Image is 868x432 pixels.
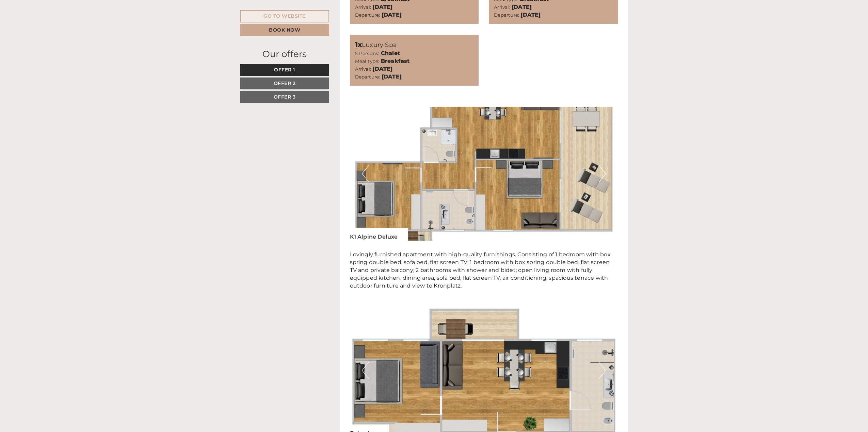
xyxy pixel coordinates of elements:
[512,4,532,10] b: [DATE]
[350,251,618,290] p: Lovingly furnished apartment with high-quality furnishings. Consisting of 1 bedroom with box spri...
[350,107,618,241] img: image
[355,40,362,49] b: 1x
[240,24,329,36] a: Book now
[382,12,402,18] b: [DATE]
[494,4,510,10] small: Arrival:
[350,228,408,241] div: K1 Alpine Deluxe
[599,165,606,182] button: Next
[355,40,474,50] div: Luxury Spa
[355,51,380,56] small: 5 Persons:
[355,66,371,72] small: Arrival:
[240,10,329,22] a: Go to website
[494,12,519,18] small: Departure:
[355,4,371,10] small: Arrival:
[520,12,541,18] b: [DATE]
[362,165,369,182] button: Previous
[240,48,329,61] div: Our offers
[274,94,296,100] span: Offer 3
[382,73,402,80] b: [DATE]
[381,58,410,64] b: Breakfast
[355,74,380,80] small: Departure:
[274,67,295,73] span: Offer 1
[274,80,296,86] span: Offer 2
[372,4,392,10] b: [DATE]
[355,58,380,64] small: Meal type:
[362,362,369,379] button: Previous
[381,50,400,56] b: Chalet
[355,12,380,18] small: Departure:
[372,66,392,72] b: [DATE]
[599,362,606,379] button: Next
